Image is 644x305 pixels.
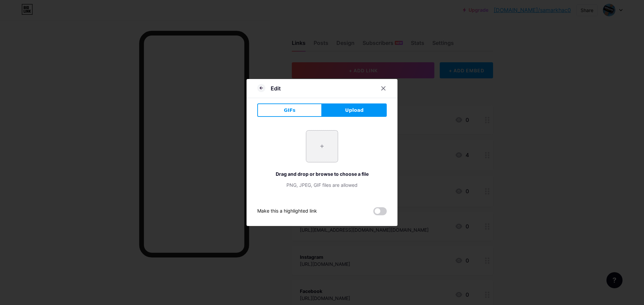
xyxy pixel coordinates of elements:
div: Drag and drop or browse to choose a file [257,170,387,177]
button: GIFs [257,103,322,117]
span: Upload [345,107,364,114]
div: PNG, JPEG, GIF files are allowed [257,181,387,188]
div: Edit [271,84,281,92]
span: GIFs [284,107,296,114]
div: Make this a highlighted link [257,207,317,215]
button: Upload [322,103,387,117]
